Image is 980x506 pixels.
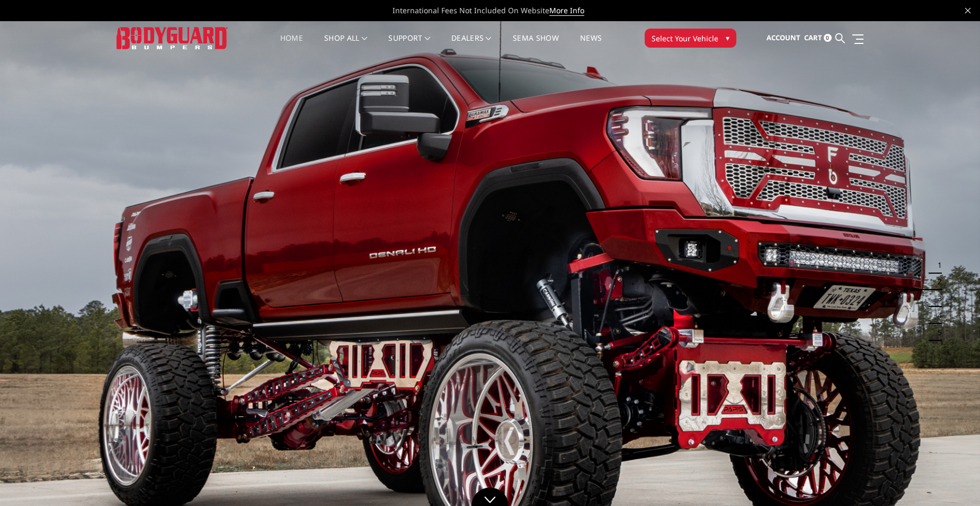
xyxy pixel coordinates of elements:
a: shop all [324,34,367,55]
a: More Info [549,5,584,16]
a: Account [767,24,800,52]
button: 1 of 5 [931,257,942,274]
span: 0 [824,34,832,42]
a: SEMA Show [513,34,559,55]
a: Click to Down [471,487,509,506]
button: 5 of 5 [931,324,942,341]
span: Account [767,33,800,42]
span: Cart [804,33,822,42]
button: 2 of 5 [931,274,942,291]
a: Support [388,34,430,55]
a: Home [280,34,303,55]
button: 3 of 5 [931,291,942,308]
img: BODYGUARD BUMPERS [117,27,228,49]
button: Select Your Vehicle [645,29,736,48]
a: Cart 0 [804,24,832,52]
button: 4 of 5 [931,308,942,324]
a: Dealers [451,34,492,55]
span: Select Your Vehicle [652,33,718,44]
a: News [580,34,602,55]
span: ▾ [726,32,729,43]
